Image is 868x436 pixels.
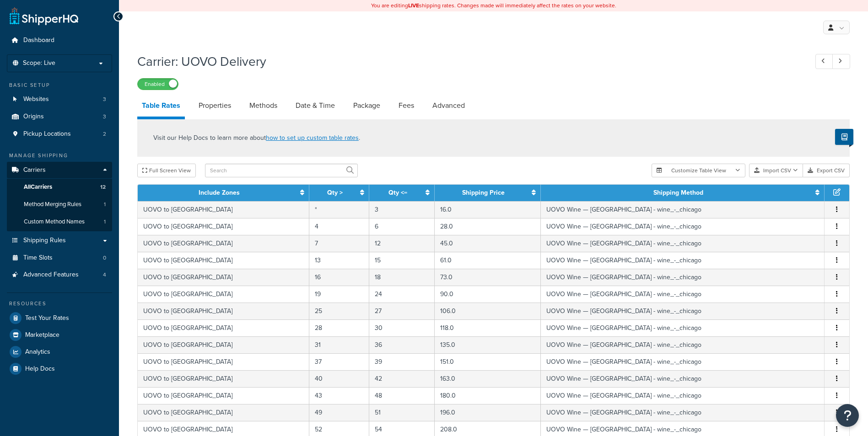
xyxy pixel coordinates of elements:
td: 13 [309,252,369,269]
td: 39 [369,353,435,370]
span: Method Merging Rules [24,201,81,208]
td: 37 [309,353,369,370]
td: UOVO Wine — [GEOGRAPHIC_DATA] - wine_-_chicago [541,336,825,353]
li: Shipping Rules [7,232,112,249]
td: 36 [369,336,435,353]
td: UOVO Wine — [GEOGRAPHIC_DATA] - wine_-_chicago [541,303,825,319]
a: Qty > [327,188,343,197]
td: UOVO Wine — [GEOGRAPHIC_DATA] - wine_-_chicago [541,201,825,218]
a: Custom Method Names1 [7,213,112,230]
a: Help Docs [7,361,112,377]
td: UOVO Wine — [GEOGRAPHIC_DATA] - wine_-_chicago [541,286,825,303]
td: UOVO to [GEOGRAPHIC_DATA] [138,336,309,353]
span: Websites [23,96,49,103]
li: Dashboard [7,32,112,49]
a: Time Slots0 [7,250,112,266]
span: 1 [104,218,106,226]
li: Custom Method Names [7,213,112,230]
td: UOVO Wine — [GEOGRAPHIC_DATA] - wine_-_chicago [541,353,825,370]
td: UOVO Wine — [GEOGRAPHIC_DATA] - wine_-_chicago [541,404,825,421]
span: 2 [103,130,106,138]
td: UOVO to [GEOGRAPHIC_DATA] [138,201,309,218]
a: Date & Time [291,95,340,117]
td: 151.0 [435,353,541,370]
a: Methods [245,95,282,117]
span: 12 [100,183,106,191]
td: 163.0 [435,370,541,387]
button: Import CSV [749,164,803,177]
button: Open Resource Center [836,404,859,427]
li: Websites [7,91,112,108]
td: 28 [309,319,369,336]
a: Shipping Price [462,188,505,197]
td: UOVO to [GEOGRAPHIC_DATA] [138,353,309,370]
td: UOVO Wine — [GEOGRAPHIC_DATA] - wine_-_chicago [541,387,825,404]
td: UOVO to [GEOGRAPHIC_DATA] [138,387,309,404]
td: UOVO to [GEOGRAPHIC_DATA] [138,269,309,286]
td: UOVO Wine — [GEOGRAPHIC_DATA] - wine_-_chicago [541,218,825,235]
span: Pickup Locations [23,130,71,138]
h1: Carrier: UOVO Delivery [137,53,798,70]
span: 3 [103,113,106,121]
td: UOVO to [GEOGRAPHIC_DATA] [138,252,309,269]
td: 24 [369,286,435,303]
td: 106.0 [435,303,541,319]
td: UOVO Wine — [GEOGRAPHIC_DATA] - wine_-_chicago [541,319,825,336]
span: Carriers [23,166,46,174]
span: 0 [103,254,106,262]
a: Carriers [7,162,112,179]
b: LIVE [408,1,419,10]
span: Analytics [25,348,50,356]
a: Qty <= [388,188,407,197]
td: 73.0 [435,269,541,286]
td: 196.0 [435,404,541,421]
td: UOVO to [GEOGRAPHIC_DATA] [138,235,309,252]
a: how to set up custom table rates [266,133,359,143]
td: UOVO to [GEOGRAPHIC_DATA] [138,303,309,319]
button: Full Screen View [137,164,196,177]
a: Test Your Rates [7,310,112,326]
td: UOVO to [GEOGRAPHIC_DATA] [138,218,309,235]
td: UOVO Wine — [GEOGRAPHIC_DATA] - wine_-_chicago [541,269,825,286]
a: Method Merging Rules1 [7,196,112,213]
a: Advanced [428,95,469,117]
li: Carriers [7,162,112,231]
td: 51 [369,404,435,421]
td: 49 [309,404,369,421]
td: 15 [369,252,435,269]
td: 30 [369,319,435,336]
td: 4 [309,218,369,235]
li: Pickup Locations [7,126,112,143]
li: Method Merging Rules [7,196,112,213]
td: UOVO to [GEOGRAPHIC_DATA] [138,404,309,421]
a: Previous Record [815,54,833,69]
td: 16.0 [435,201,541,218]
span: Test Your Rates [25,314,69,322]
td: 3 [369,201,435,218]
span: Advanced Features [23,271,79,279]
td: 118.0 [435,319,541,336]
a: Websites3 [7,91,112,108]
button: Export CSV [803,164,850,177]
a: Include Zones [199,188,240,197]
td: 16 [309,269,369,286]
a: Marketplace [7,327,112,343]
a: Pickup Locations2 [7,126,112,143]
span: 3 [103,96,106,103]
input: Search [205,164,358,177]
td: 135.0 [435,336,541,353]
span: Origins [23,113,44,121]
li: Origins [7,108,112,125]
span: 1 [104,201,106,208]
td: UOVO to [GEOGRAPHIC_DATA] [138,370,309,387]
td: 25 [309,303,369,319]
a: Next Record [832,54,850,69]
a: Package [349,95,385,117]
span: Help Docs [25,365,55,373]
td: UOVO Wine — [GEOGRAPHIC_DATA] - wine_-_chicago [541,235,825,252]
button: Customize Table View [652,164,745,177]
td: 45.0 [435,235,541,252]
td: 31 [309,336,369,353]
